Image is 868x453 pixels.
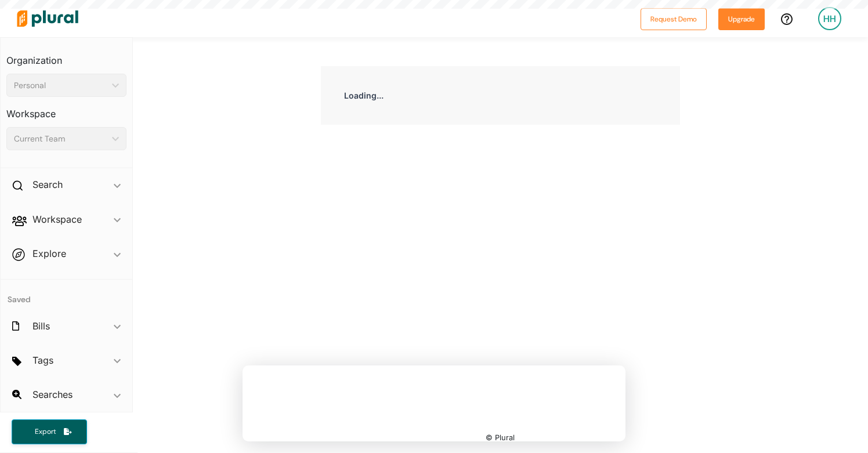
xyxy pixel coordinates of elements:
[32,213,82,226] h2: Workspace
[14,133,107,145] div: Current Team
[718,8,765,30] button: Upgrade
[12,419,87,444] button: Export
[718,13,765,25] a: Upgrade
[27,427,64,437] span: Export
[641,13,707,25] a: Request Demo
[243,365,625,441] iframe: Survey from Plural
[14,79,107,92] div: Personal
[321,66,680,125] div: Loading...
[818,7,841,30] div: HH
[641,8,707,30] button: Request Demo
[32,320,50,332] h2: Bills
[6,97,126,122] h3: Workspace
[809,2,851,35] a: HH
[1,280,132,308] h4: Saved
[32,178,63,191] h2: Search
[6,44,126,69] h3: Organization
